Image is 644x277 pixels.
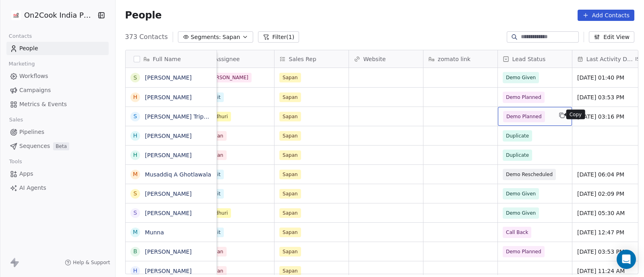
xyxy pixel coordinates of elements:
span: Sapan [279,150,301,160]
div: B [133,247,137,256]
span: Sapan [279,266,301,276]
p: Copy [570,111,582,118]
a: SequencesBeta [6,140,109,153]
span: Sapan [279,92,301,102]
span: Sapan [279,170,301,179]
span: Segments: [191,33,221,41]
span: Call Back [506,228,528,236]
a: Musaddiq A Ghotlawala [145,171,211,178]
a: [PERSON_NAME] [145,210,192,216]
span: Ronit [205,189,224,199]
span: Sales Rep [289,55,316,63]
span: Sapan [279,189,301,199]
button: Filter(1) [258,31,299,43]
a: Campaigns [6,84,109,97]
span: AI Agents [19,184,46,192]
span: [DATE] 05:30 AM [577,209,642,217]
button: On2Cook India Pvt. Ltd. [10,8,91,22]
a: Metrics & Events [6,98,109,111]
span: [DATE] 02:09 PM [577,190,642,198]
span: Sapan [279,247,301,256]
a: People [6,42,109,55]
span: Help & Support [73,259,110,266]
span: Duplicate [506,132,529,140]
div: S [133,189,137,198]
div: Assignee [200,50,274,68]
a: Workflows [6,70,109,83]
button: Add Contacts [578,10,634,21]
span: People [19,44,38,53]
div: Website [349,50,423,68]
div: M [133,228,138,236]
a: [PERSON_NAME] [145,248,192,255]
div: H [133,267,137,275]
span: Demo Planned [506,93,541,101]
span: [DATE] 06:04 PM [577,170,642,179]
span: Sapan [279,228,301,237]
span: Madhuri [205,112,231,121]
div: S [133,112,137,121]
a: [PERSON_NAME] [145,191,192,197]
span: [DATE] 03:53 PM [577,248,642,256]
span: Ronit [205,92,224,102]
span: Demo Planned [506,248,541,256]
span: 373 Contacts [125,32,168,42]
span: Apps [19,170,33,178]
div: S [133,209,137,217]
div: S [133,74,137,82]
span: [DATE] 01:40 PM [577,74,642,82]
button: Edit View [589,31,634,43]
span: Website [363,55,386,63]
div: H [133,151,137,159]
a: Help & Support [65,259,110,266]
span: Beta [53,142,69,150]
a: [PERSON_NAME] [145,94,192,101]
span: Assignee [215,55,240,63]
a: Munna [145,229,164,236]
span: Marketing [5,58,38,70]
span: Contacts [5,30,35,42]
span: [DATE] 12:47 PM [577,228,642,236]
a: Apps [6,167,109,181]
a: Pipelines [6,125,109,139]
span: Sapan [279,131,301,141]
a: [PERSON_NAME] [145,74,192,81]
span: Madhuri [205,208,231,218]
span: Demo Rescheduled [506,170,553,179]
span: Last Activity Date [586,55,634,63]
span: Sales [6,114,27,126]
div: Open Intercom Messenger [617,250,636,269]
span: [DATE] 03:16 PM [577,113,642,121]
span: Demo Given [506,74,536,82]
span: zomato link [438,55,471,63]
a: [PERSON_NAME] [145,152,192,158]
a: [PERSON_NAME] [145,268,192,274]
span: Duplicate [506,151,529,159]
div: Lead Status [498,50,572,68]
a: [PERSON_NAME] Tripathi [145,113,215,120]
span: Sapan [279,112,301,121]
span: People [125,9,162,21]
div: Full Name [126,50,217,68]
span: Ronit [205,170,224,179]
span: Demo Given [506,209,536,217]
span: Sapan [279,208,301,218]
div: Sales Rep [275,50,349,68]
span: Campaigns [19,86,51,94]
span: Metrics & Events [19,100,67,109]
a: [PERSON_NAME] [145,133,192,139]
span: Sapan [205,131,227,141]
div: H [133,93,137,101]
span: [DATE] 03:53 PM [577,93,642,101]
span: [PERSON_NAME] [205,73,252,82]
span: Ronit [205,228,224,237]
span: Demo Given [506,190,536,198]
div: M [133,170,138,179]
span: Workflows [19,72,48,80]
span: Sapan [279,73,301,82]
span: Sapan [205,247,227,256]
span: Sapan [205,266,227,276]
a: AI Agents [6,181,109,195]
span: Sequences [19,142,50,150]
div: H [133,131,137,140]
